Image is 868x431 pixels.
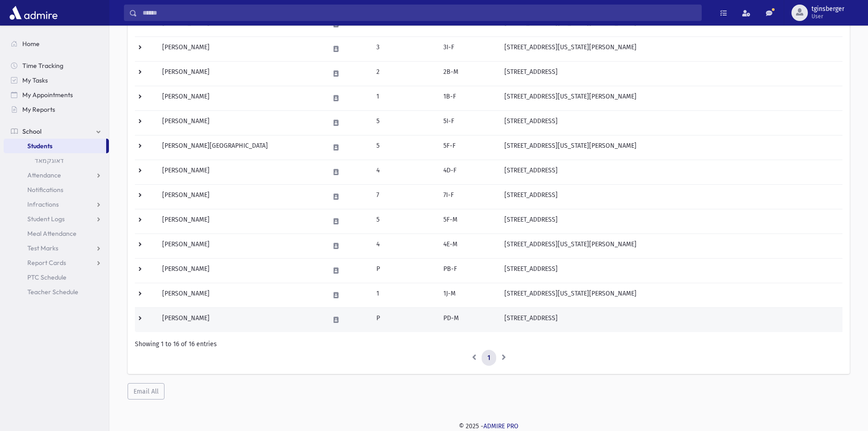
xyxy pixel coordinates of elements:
[4,124,109,139] a: School
[22,76,48,84] span: My Tasks
[4,182,109,197] a: Notifications
[27,259,66,267] span: Report Cards
[4,197,109,212] a: Infractions
[4,102,109,117] a: My Reports
[438,209,499,234] td: 5F-M
[4,73,109,88] a: My Tasks
[157,234,324,258] td: [PERSON_NAME]
[137,5,701,21] input: Search
[22,91,73,99] span: My Appointments
[371,234,438,258] td: 4
[157,110,324,135] td: [PERSON_NAME]
[4,226,109,241] a: Meal Attendance
[7,4,60,22] img: AdmirePro
[4,255,109,270] a: Report Cards
[22,105,55,114] span: My Reports
[371,307,438,332] td: P
[499,61,842,86] td: [STREET_ADDRESS]
[27,229,77,238] span: Meal Attendance
[22,40,40,48] span: Home
[157,61,324,86] td: [PERSON_NAME]
[27,142,52,150] span: Students
[4,153,109,168] a: דאוגקמאד
[4,36,109,51] a: Home
[438,135,499,160] td: 5F-F
[499,36,842,61] td: [STREET_ADDRESS][US_STATE][PERSON_NAME]
[157,307,324,332] td: [PERSON_NAME]
[499,209,842,234] td: [STREET_ADDRESS]
[27,288,78,296] span: Teacher Schedule
[22,127,41,135] span: School
[438,258,499,283] td: PB-F
[371,283,438,307] td: 1
[157,135,324,160] td: [PERSON_NAME][GEOGRAPHIC_DATA]
[499,86,842,110] td: [STREET_ADDRESS][US_STATE][PERSON_NAME]
[27,171,61,179] span: Attendance
[27,186,63,194] span: Notifications
[4,88,109,102] a: My Appointments
[499,160,842,184] td: [STREET_ADDRESS]
[499,135,842,160] td: [STREET_ADDRESS][US_STATE][PERSON_NAME]
[438,307,499,332] td: PD-M
[27,215,65,223] span: Student Logs
[438,283,499,307] td: 1J-M
[371,61,438,86] td: 2
[4,270,109,285] a: PTC Schedule
[812,13,844,20] span: User
[499,234,842,258] td: [STREET_ADDRESS][US_STATE][PERSON_NAME]
[371,110,438,135] td: 5
[4,241,109,255] a: Test Marks
[371,36,438,61] td: 3
[157,160,324,184] td: [PERSON_NAME]
[4,58,109,73] a: Time Tracking
[438,36,499,61] td: 3I-F
[812,5,844,13] span: tginsberger
[157,209,324,234] td: [PERSON_NAME]
[4,168,109,182] a: Attendance
[438,184,499,209] td: 7I-F
[438,234,499,258] td: 4E-M
[371,258,438,283] td: P
[499,110,842,135] td: [STREET_ADDRESS]
[438,61,499,86] td: 2B-M
[499,307,842,332] td: [STREET_ADDRESS]
[157,258,324,283] td: [PERSON_NAME]
[124,421,853,431] div: © 2025 -
[371,160,438,184] td: 4
[371,86,438,110] td: 1
[157,283,324,307] td: [PERSON_NAME]
[4,212,109,226] a: Student Logs
[135,339,842,349] div: Showing 1 to 16 of 16 entries
[438,160,499,184] td: 4D-F
[499,184,842,209] td: [STREET_ADDRESS]
[157,184,324,209] td: [PERSON_NAME]
[157,36,324,61] td: [PERSON_NAME]
[128,383,164,400] button: Email All
[483,422,519,430] a: ADMIRE PRO
[499,283,842,307] td: [STREET_ADDRESS][US_STATE][PERSON_NAME]
[371,135,438,160] td: 5
[438,110,499,135] td: 5I-F
[371,209,438,234] td: 5
[482,350,496,366] a: 1
[499,258,842,283] td: [STREET_ADDRESS]
[438,86,499,110] td: 1B-F
[4,285,109,299] a: Teacher Schedule
[371,184,438,209] td: 7
[27,273,67,281] span: PTC Schedule
[27,200,59,208] span: Infractions
[27,244,58,252] span: Test Marks
[4,139,106,153] a: Students
[157,86,324,110] td: [PERSON_NAME]
[22,62,63,70] span: Time Tracking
